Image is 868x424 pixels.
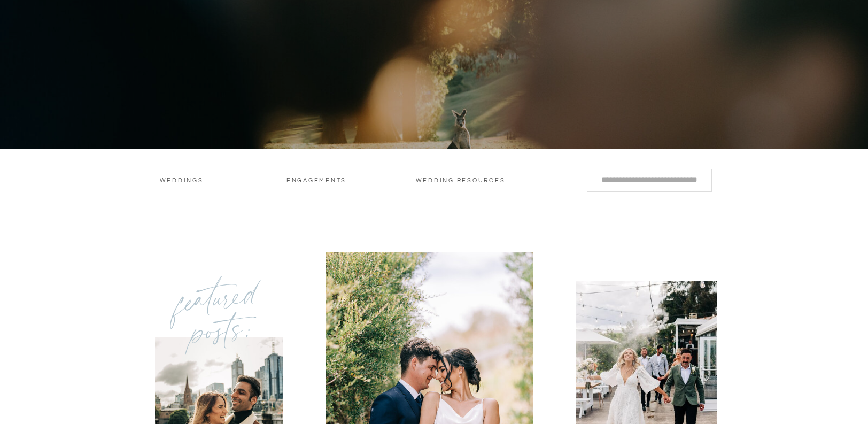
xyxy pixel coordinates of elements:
[156,176,207,188] a: Weddings
[158,273,282,363] h1: featured posts:
[283,176,350,188] a: Engagements
[412,176,509,188] a: Wedding Resources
